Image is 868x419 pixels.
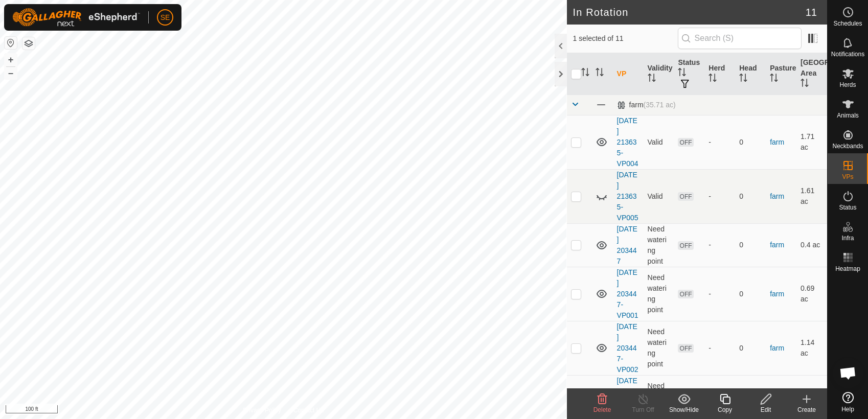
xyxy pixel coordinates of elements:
[735,53,766,95] th: Head
[573,6,806,18] h2: In Rotation
[22,37,35,50] button: Map Layers
[833,358,863,388] div: Open chat
[841,235,854,241] span: Infra
[833,20,862,27] span: Schedules
[678,241,693,250] span: OFF
[5,37,17,49] button: Reset Map
[828,388,868,416] a: Help
[832,143,863,149] span: Neckbands
[617,117,638,168] a: [DATE] 213635-VP004
[644,53,674,95] th: Validity
[837,112,859,119] span: Animals
[678,192,693,201] span: OFF
[745,405,786,414] div: Edit
[709,137,731,148] div: -
[704,53,735,95] th: Herd
[735,267,766,321] td: 0
[709,343,731,354] div: -
[839,82,856,88] span: Herds
[735,115,766,169] td: 0
[735,169,766,223] td: 0
[796,267,827,321] td: 0.69 ac
[770,290,784,298] a: farm
[735,321,766,375] td: 0
[12,8,140,27] img: Gallagher Logo
[766,53,796,95] th: Pasture
[613,53,644,95] th: VP
[664,405,704,414] div: Show/Hide
[293,406,324,415] a: Contact Us
[831,51,864,57] span: Notifications
[709,289,731,299] div: -
[842,174,853,180] span: VPs
[5,67,17,79] button: –
[678,290,693,298] span: OFF
[770,138,784,146] a: farm
[739,75,747,83] p-sorticon: Activate to sort
[596,69,604,78] p-sorticon: Activate to sort
[678,138,693,147] span: OFF
[617,171,638,222] a: [DATE] 213635-VP005
[806,5,817,20] span: 11
[573,33,678,44] span: 1 selected of 11
[786,405,827,414] div: Create
[770,75,778,83] p-sorticon: Activate to sort
[617,268,638,319] a: [DATE] 203447-VP001
[796,321,827,375] td: 1.14 ac
[644,321,674,375] td: Need watering point
[644,169,674,223] td: Valid
[674,53,704,95] th: Status
[678,28,802,49] input: Search (S)
[770,241,784,249] a: farm
[801,80,809,88] p-sorticon: Activate to sort
[796,53,827,95] th: [GEOGRAPHIC_DATA] Area
[161,12,170,23] span: SE
[678,69,686,78] p-sorticon: Activate to sort
[617,322,638,374] a: [DATE] 203447-VP002
[709,240,731,250] div: -
[623,405,664,414] div: Turn Off
[243,406,281,415] a: Privacy Policy
[644,115,674,169] td: Valid
[678,344,693,353] span: OFF
[796,169,827,223] td: 1.61 ac
[617,101,676,109] div: farm
[704,405,745,414] div: Copy
[835,266,860,272] span: Heatmap
[770,344,784,352] a: farm
[841,406,854,412] span: Help
[5,54,17,66] button: +
[770,192,784,200] a: farm
[617,225,637,265] a: [DATE] 203447
[709,191,731,202] div: -
[839,204,856,211] span: Status
[735,223,766,267] td: 0
[593,406,611,413] span: Delete
[648,75,656,83] p-sorticon: Activate to sort
[796,223,827,267] td: 0.4 ac
[796,115,827,169] td: 1.71 ac
[644,223,674,267] td: Need watering point
[644,267,674,321] td: Need watering point
[581,69,589,78] p-sorticon: Activate to sort
[644,101,676,109] span: (35.71 ac)
[709,75,717,83] p-sorticon: Activate to sort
